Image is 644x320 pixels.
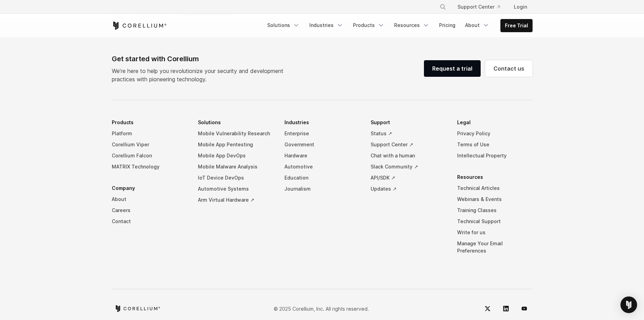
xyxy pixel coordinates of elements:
a: Solutions [263,19,304,31]
a: Hardware [284,150,360,161]
a: Industries [305,19,347,31]
a: Enterprise [284,128,360,139]
a: Resources [390,19,434,31]
div: Navigation Menu [431,1,533,13]
a: Mobile Vulnerability Research [198,128,273,139]
a: Arm Virtual Hardware ↗ [198,194,273,205]
a: Terms of Use [457,139,533,150]
a: Technical Articles [457,183,533,194]
a: Careers [112,205,187,216]
a: Journalism [284,183,360,194]
a: Pricing [435,19,460,31]
a: IoT Device DevOps [198,172,273,183]
a: Contact us [485,60,533,77]
a: Contact [112,216,187,227]
a: Free Trial [501,19,532,32]
a: Chat with a human [371,150,446,161]
a: Login [508,1,533,13]
a: MATRIX Technology [112,161,187,172]
a: Automotive Systems [198,183,273,194]
a: Updates ↗ [371,183,446,194]
a: Training Classes [457,205,533,216]
a: Manage Your Email Preferences [457,238,533,256]
div: Navigation Menu [263,19,533,32]
a: Mobile Malware Analysis [198,161,273,172]
a: Mobile App DevOps [198,150,273,161]
div: Get started with Corellium [112,54,289,64]
a: Write for us [457,227,533,238]
a: Intellectual Property [457,150,533,161]
a: Corellium home [115,305,161,312]
a: YouTube [516,300,533,317]
a: About [461,19,493,31]
a: Webinars & Events [457,194,533,205]
a: Platform [112,128,187,139]
a: Corellium Viper [112,139,187,150]
a: LinkedIn [498,300,514,317]
a: Slack Community ↗ [371,161,446,172]
a: API/SDK ↗ [371,172,446,183]
p: We’re here to help you revolutionize your security and development practices with pioneering tech... [112,67,289,83]
a: Corellium Home [112,21,167,30]
a: Government [284,139,360,150]
div: Navigation Menu [112,117,533,267]
a: Technical Support [457,216,533,227]
a: Request a trial [424,60,481,77]
a: Support Center [452,1,506,13]
a: About [112,194,187,205]
a: Privacy Policy [457,128,533,139]
a: Mobile App Pentesting [198,139,273,150]
div: Open Intercom Messenger [620,296,637,313]
a: Education [284,172,360,183]
a: Corellium Falcon [112,150,187,161]
a: Support Center ↗ [371,139,446,150]
a: Automotive [284,161,360,172]
a: Status ↗ [371,128,446,139]
button: Search [437,1,449,13]
a: Twitter [479,300,496,317]
a: Products [349,19,389,31]
p: © 2025 Corellium, Inc. All rights reserved. [274,305,369,312]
